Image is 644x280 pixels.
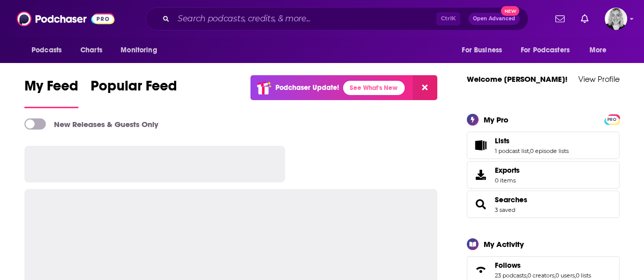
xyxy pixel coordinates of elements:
[91,77,177,108] a: Popular Feed
[577,10,593,27] a: Show notifications dropdown
[605,8,627,30] img: User Profile
[146,7,528,30] div: Search podcasts, credits, & more...
[468,13,520,25] button: Open AdvancedNew
[462,43,502,57] span: For Business
[529,147,530,154] span: ,
[467,191,620,218] span: Searches
[17,9,115,28] img: Podchaser - Follow, Share and Rate Podcasts
[582,41,620,60] button: open menu
[495,206,515,213] a: 3 saved
[484,239,524,249] div: My Activity
[514,41,584,60] button: open menu
[590,43,607,57] span: More
[554,272,555,279] span: ,
[114,41,170,60] button: open menu
[495,195,527,204] a: Searches
[24,77,78,101] span: My Feed
[527,272,554,279] a: 0 creators
[467,74,568,84] a: Welcome [PERSON_NAME]!
[275,83,339,92] p: Podchaser Update!
[495,147,529,154] a: 1 podcast list
[24,41,75,60] button: open menu
[121,43,157,57] span: Monitoring
[605,8,627,30] span: Logged in as cmaur0218
[606,115,618,122] a: PRO
[575,272,576,279] span: ,
[605,8,627,30] button: Show profile menu
[455,41,515,60] button: open menu
[24,118,158,130] a: New Releases & Guests Only
[521,43,570,57] span: For Podcasters
[470,138,491,152] a: Lists
[501,6,519,16] span: New
[32,43,62,57] span: Podcasts
[470,197,491,211] a: Searches
[576,272,591,279] a: 0 lists
[467,161,620,189] a: Exports
[467,132,620,159] span: Lists
[495,136,569,145] a: Lists
[606,116,618,123] span: PRO
[555,272,575,279] a: 0 users
[495,261,521,270] span: Follows
[74,41,108,60] a: Charts
[495,272,526,279] a: 23 podcasts
[470,168,491,182] span: Exports
[436,12,460,25] span: Ctrl K
[530,147,569,154] a: 0 episode lists
[495,166,520,175] span: Exports
[91,77,177,101] span: Popular Feed
[343,81,405,95] a: See What's New
[495,136,510,145] span: Lists
[551,10,569,27] a: Show notifications dropdown
[495,177,520,184] span: 0 items
[484,115,509,125] div: My Pro
[24,77,78,108] a: My Feed
[578,74,620,84] a: View Profile
[470,263,491,277] a: Follows
[495,261,591,270] a: Follows
[80,43,102,57] span: Charts
[473,16,515,21] span: Open Advanced
[174,11,436,27] input: Search podcasts, credits, & more...
[526,272,527,279] span: ,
